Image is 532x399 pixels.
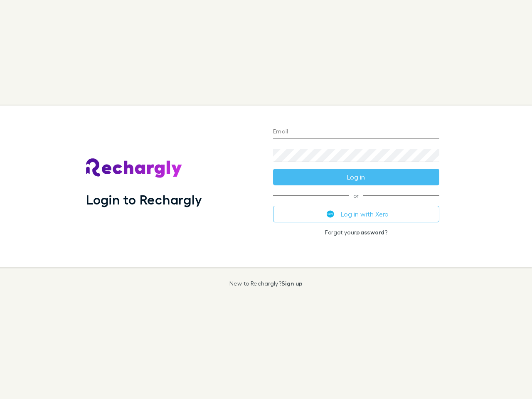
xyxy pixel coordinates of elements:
button: Log in [273,169,439,185]
a: Sign up [281,280,303,287]
p: Forgot your ? [273,229,439,236]
h1: Login to Rechargly [86,192,202,207]
img: Rechargly's Logo [86,158,182,178]
a: password [356,229,384,236]
p: New to Rechargly? [229,280,303,287]
img: Xero's logo [327,210,334,218]
button: Log in with Xero [273,206,439,222]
